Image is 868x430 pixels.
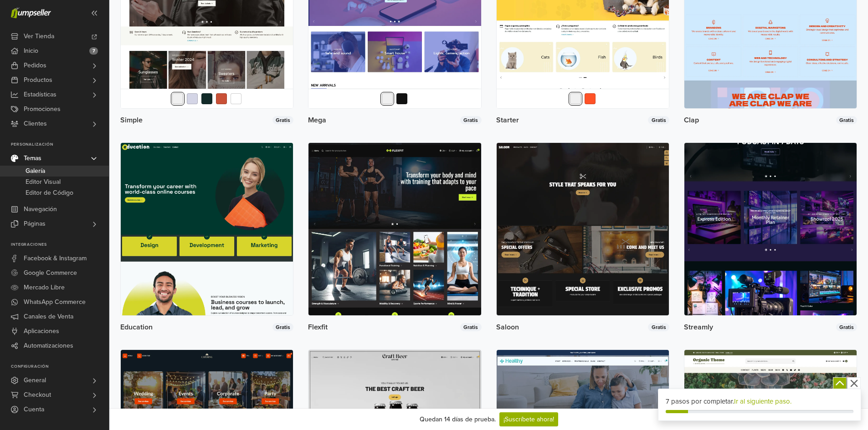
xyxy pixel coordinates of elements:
span: Productos [24,73,52,87]
span: Google Commerce [24,266,77,280]
span: Mega [308,116,326,124]
div: Quedan 14 días de prueba. [420,415,496,424]
span: Editor de Código [26,187,73,198]
img: Ver más detalles del tema Education. [121,143,293,315]
p: Configuración [11,364,109,369]
a: Ir al siguiente paso. [734,397,791,405]
span: Starter [496,116,519,124]
span: WhatsApp Commerce [24,295,86,309]
span: Cuenta [24,402,44,417]
span: Aplicaciones [24,324,59,339]
div: 7 pasos por completar. [666,396,853,407]
span: Navegación [24,202,57,217]
button: Light [187,93,198,104]
p: Personalización [11,142,109,147]
span: Gratis [836,323,857,331]
img: Ver más detalles del tema Saloon. [497,143,669,315]
span: Facebook & Instagram [24,251,87,266]
span: Gratis [648,323,669,331]
span: Pedidos [24,58,46,73]
span: Galería [26,166,45,177]
span: Canales de Venta [24,309,73,324]
span: Simple [120,116,143,124]
span: Gratis [836,116,857,124]
span: Gratis [648,116,669,124]
span: Ver Tienda [24,29,54,44]
span: Gratis [460,116,481,124]
span: Páginas [24,217,46,231]
button: First [231,93,241,104]
button: Default [382,93,393,104]
button: Ember [585,93,596,104]
img: Ver más detalles del tema Flexfit. [308,143,481,315]
span: Clap [684,116,699,124]
button: Default [172,93,183,104]
span: Editor Visual [26,177,61,187]
span: Temas [24,151,41,166]
span: Streamly [684,324,713,331]
span: Saloon [496,324,519,331]
a: ¡Suscríbete ahora! [499,412,558,426]
span: Estadísticas [24,87,56,102]
button: Green [201,93,212,104]
p: Integraciones [11,242,109,248]
span: Gratis [460,323,481,331]
span: Inicio [24,44,38,58]
button: Ruby [216,93,227,104]
span: Flexfit [308,324,328,331]
span: General [24,373,46,388]
span: Gratis [272,323,293,331]
span: Gratis [272,116,293,124]
span: Clientes [24,116,47,131]
span: Education [120,324,153,331]
span: Automatizaciones [24,339,73,353]
span: 7 [89,47,98,55]
img: Ver más detalles del tema Streamly. [684,143,857,315]
span: Checkout [24,388,51,402]
button: Dark [396,93,407,104]
button: Default [570,93,581,104]
span: Mercado Libre [24,280,65,295]
span: Promociones [24,102,61,116]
